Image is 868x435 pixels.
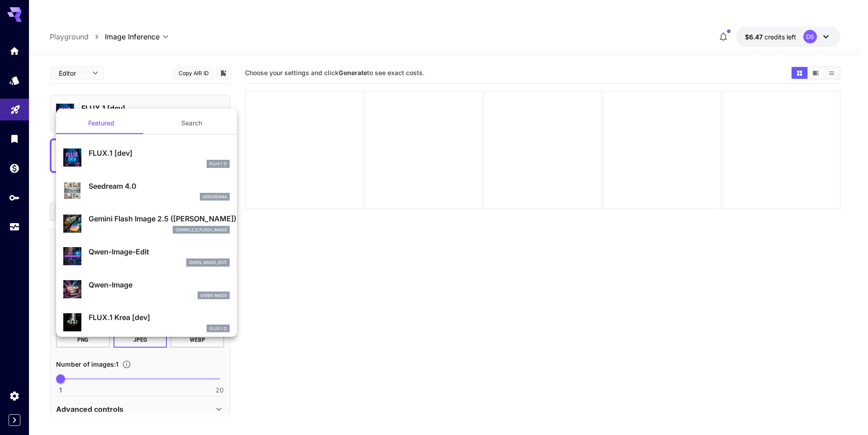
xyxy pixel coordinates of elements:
p: Qwen-Image-Edit [89,246,230,257]
p: qwen_image_edit [189,259,227,266]
p: FLUX.1 Krea [dev] [89,312,230,323]
button: Search [146,112,237,134]
div: Qwen-ImageQwen Image [63,276,230,303]
p: Gemini Flash Image 2.5 ([PERSON_NAME]) [89,213,230,224]
button: Featured [56,112,146,134]
div: FLUX.1 Krea [dev]FLUX.1 D [63,308,230,336]
div: Gemini Flash Image 2.5 ([PERSON_NAME])gemini_2_5_flash_image [63,210,230,237]
p: gemini_2_5_flash_image [175,227,227,233]
p: Qwen Image [200,292,227,299]
p: Qwen-Image [89,279,230,290]
div: Qwen-Image-Editqwen_image_edit [63,243,230,270]
p: Seedream 4.0 [89,181,230,191]
div: FLUX.1 [dev]FLUX.1 D [63,144,230,172]
p: FLUX.1 D [209,161,227,167]
div: Seedream 4.0seedream4 [63,177,230,205]
p: FLUX.1 [dev] [89,148,230,158]
p: seedream4 [203,194,227,200]
p: FLUX.1 D [209,325,227,332]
